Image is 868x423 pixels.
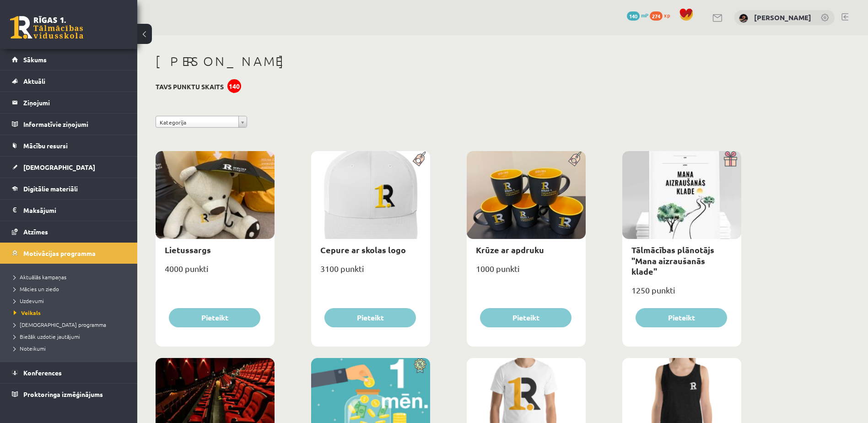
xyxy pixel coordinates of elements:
a: Informatīvie ziņojumi [12,114,126,135]
button: Pieteikt [636,308,727,327]
div: 1250 punkti [622,282,741,305]
a: Biežāk uzdotie jautājumi [14,332,128,341]
h3: Tavs punktu skaits [156,83,224,91]
img: Populāra prece [565,151,586,167]
a: Sākums [12,49,126,70]
span: Mācību resursi [23,141,68,150]
span: [DEMOGRAPHIC_DATA] [23,163,95,171]
span: Sākums [23,55,47,64]
h1: [PERSON_NAME] [156,54,741,69]
a: Noteikumi [14,344,128,352]
a: [DEMOGRAPHIC_DATA] [12,157,126,178]
img: Daila Kronberga [739,14,748,23]
img: Atlaide [410,358,430,374]
div: 3100 punkti [311,261,430,284]
span: xp [664,11,670,19]
img: Dāvana ar pārsteigumu [721,151,741,167]
span: Aktuālās kampaņas [14,273,66,281]
a: Atzīmes [12,221,126,242]
span: Kategorija [160,116,235,128]
a: [PERSON_NAME] [754,13,811,22]
a: Aktuāli [12,70,126,92]
a: Proktoringa izmēģinājums [12,384,126,405]
span: Uzdevumi [14,297,44,304]
span: Proktoringa izmēģinājums [23,390,103,398]
a: Uzdevumi [14,297,128,305]
span: Mācies un ziedo [14,285,59,293]
legend: Ziņojumi [23,92,126,113]
a: Motivācijas programma [12,243,126,264]
span: mP [641,11,648,19]
a: Veikals [14,309,128,317]
a: Maksājumi [12,200,126,221]
a: Aktuālās kampaņas [14,273,128,281]
a: [DEMOGRAPHIC_DATA] programma [14,320,128,329]
span: 274 [650,11,663,21]
span: Noteikumi [14,345,46,352]
a: Mācību resursi [12,135,126,156]
span: Motivācijas programma [23,249,96,257]
a: Lietussargs [165,244,211,255]
span: 140 [627,11,640,21]
img: Populāra prece [410,151,430,167]
a: Digitālie materiāli [12,178,126,199]
a: Kategorija [156,116,247,128]
legend: Informatīvie ziņojumi [23,114,126,135]
span: Atzīmes [23,228,48,236]
a: Ziņojumi [12,92,126,113]
div: 140 [227,79,241,93]
a: Cepure ar skolas logo [320,244,406,255]
span: Konferences [23,369,62,377]
span: Aktuāli [23,77,45,85]
a: Tālmācības plānotājs "Mana aizraušanās klade" [631,244,714,277]
button: Pieteikt [169,308,260,327]
span: Digitālie materiāli [23,184,78,193]
div: 4000 punkti [156,261,275,284]
button: Pieteikt [480,308,571,327]
a: 140 mP [627,11,648,19]
a: Krūze ar apdruku [476,244,544,255]
span: [DEMOGRAPHIC_DATA] programma [14,321,106,328]
span: Biežāk uzdotie jautājumi [14,333,80,340]
div: 1000 punkti [467,261,586,284]
a: Rīgas 1. Tālmācības vidusskola [10,16,83,39]
a: Mācies un ziedo [14,285,128,293]
a: Konferences [12,362,126,383]
span: Veikals [14,309,41,316]
legend: Maksājumi [23,200,126,221]
a: 274 xp [650,11,674,19]
button: Pieteikt [324,308,416,327]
